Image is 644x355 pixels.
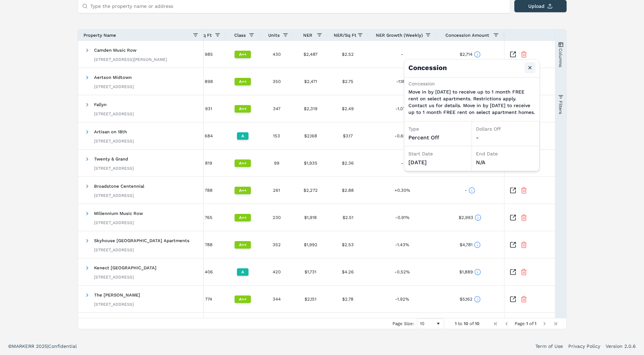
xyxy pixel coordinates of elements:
span: to [458,321,462,326]
div: $2,471 [294,68,328,95]
div: -1.07% [368,95,436,122]
div: A++ [235,78,251,85]
div: Previous Page [504,321,509,326]
span: Class [234,33,246,38]
span: 10 [464,321,468,326]
div: 684 [192,122,226,149]
div: 99 [260,150,294,176]
div: 153 [260,122,294,149]
span: MARKERR [12,343,36,349]
span: © [8,343,12,349]
div: $2.53 [328,231,368,258]
div: $2.78 [328,286,368,312]
span: Broadstone Centennial [94,184,144,189]
div: A [237,268,249,276]
div: 898 [192,68,226,95]
div: percent off [408,134,467,142]
div: End Date [476,150,535,157]
span: Confidential [48,343,77,349]
div: 344 [260,286,294,312]
div: 430 [260,41,294,68]
div: 765 [192,204,226,231]
div: $1,731 [294,258,328,285]
a: Inspect Comparable [510,269,516,275]
span: 1 [535,321,536,326]
span: NER/Sq Ft [334,33,356,38]
div: [STREET_ADDRESS] [94,111,134,117]
div: $2.51 [328,204,368,231]
div: Next Page [542,321,547,326]
div: Dollars Off [476,125,535,132]
div: $2.52 [328,41,368,68]
div: Page Size [417,318,444,329]
div: $5,162 [460,292,481,306]
div: [STREET_ADDRESS] [94,84,134,89]
div: $2,319 [294,95,328,122]
button: Remove Property From Portfolio [520,187,527,194]
div: [STREET_ADDRESS][PERSON_NAME] [94,57,167,62]
span: Kenect [GEOGRAPHIC_DATA] [94,265,157,270]
div: A [237,132,249,140]
span: of [529,321,533,326]
div: 788 [192,177,226,204]
span: Page [515,321,525,326]
div: $4,781 [460,238,481,251]
div: $3.17 [328,122,368,149]
span: 10 [475,321,479,326]
span: Millennium Music Row [94,211,143,216]
div: A++ [235,214,251,221]
div: - [368,41,436,68]
div: [STREET_ADDRESS] [94,138,134,144]
a: Inspect Comparable [510,187,516,194]
div: 985 [192,41,226,68]
div: 352 [260,231,294,258]
div: -0.62% [368,122,436,149]
a: Privacy Policy [568,343,600,350]
span: NER Growth (Weekly) [376,33,423,38]
span: The [PERSON_NAME] [94,292,140,298]
span: NER [303,33,312,38]
button: Remove Property From Portfolio [520,241,527,248]
div: 261 [260,177,294,204]
div: Start Date [408,150,467,157]
span: Filters [558,100,563,114]
a: Inspect Comparable [510,296,516,303]
span: Aertson Midtown [94,75,132,80]
div: First Page [493,321,498,326]
span: 1 [526,321,528,326]
span: Units [268,33,280,38]
a: Inspect Comparable [510,214,516,221]
div: $2.36 [328,150,368,176]
div: $2,714 [460,48,481,61]
span: 2025 | [36,343,48,349]
div: -0.52% [368,258,436,285]
span: of [470,321,474,326]
div: $1,918 [294,204,328,231]
span: Property Name [84,33,116,38]
a: Term of Use [535,343,563,350]
div: - [476,134,535,142]
div: [STREET_ADDRESS] [94,247,189,253]
a: Inspect Comparable [510,241,516,248]
div: -0.91% [368,204,436,231]
div: -1.92% [368,286,436,312]
button: Remove Property From Portfolio [520,214,527,221]
div: Last Page [553,321,558,326]
div: [STREET_ADDRESS] [94,220,143,225]
h4: Concession [404,60,539,77]
div: $2,151 [294,286,328,312]
span: Artisan on 18th [94,129,127,134]
button: Remove Property From Portfolio [520,269,527,275]
div: $2.49 [328,95,368,122]
div: A++ [235,51,251,58]
span: 1 [455,321,457,326]
div: Page Size: [392,321,414,326]
span: Twenty & Grand [94,156,128,162]
div: $2,993 [459,211,481,224]
div: 347 [260,95,294,122]
div: $4.26 [328,258,368,285]
div: 10 [420,321,436,326]
span: Skyhouse [GEOGRAPHIC_DATA] Apartments [94,238,189,243]
div: +0.30% [368,177,436,204]
div: [STREET_ADDRESS] [94,193,144,198]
